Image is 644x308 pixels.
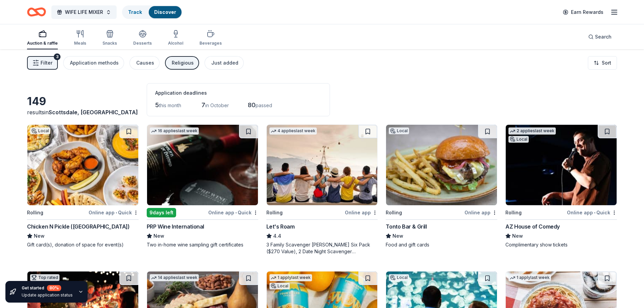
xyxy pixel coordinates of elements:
[505,209,522,217] div: Rolling
[153,232,164,240] span: New
[30,127,50,134] div: Local
[27,241,139,248] div: Gift card(s), donation of space for event(s)
[273,232,281,240] span: 4.4
[27,209,43,217] div: Rolling
[22,285,73,291] div: Get started
[386,241,497,248] div: Food and gift cards
[159,102,181,108] span: this month
[63,56,124,70] button: Application methods
[133,27,152,49] button: Desserts
[74,27,86,49] button: Meals
[205,102,229,108] span: in October
[168,27,183,49] button: Alcohol
[70,59,119,67] div: Application methods
[54,53,61,60] div: 3
[22,292,73,298] div: Update application status
[256,102,272,108] span: passed
[235,210,237,215] span: •
[147,124,258,248] a: Image for PRP Wine International16 applieslast week9days leftOnline app•QuickPRP Wine Internation...
[199,27,222,49] button: Beverages
[128,9,142,15] a: Track
[464,208,497,217] div: Online app
[133,41,152,46] div: Desserts
[208,208,258,217] div: Online app Quick
[65,8,103,16] span: WIFE LIFE MIXER
[74,41,86,46] div: Meals
[505,222,560,231] div: AZ House of Comedy
[27,95,139,108] div: 149
[588,56,617,70] button: Sort
[266,241,378,255] div: 3 Family Scavenger [PERSON_NAME] Six Pack ($270 Value), 2 Date Night Scavenger [PERSON_NAME] Two ...
[172,59,194,67] div: Religious
[512,232,523,240] span: New
[583,30,617,44] button: Search
[567,208,617,217] div: Online app Quick
[150,127,199,135] div: 16 applies last week
[392,232,403,240] span: New
[49,109,138,116] span: Scottsdale, [GEOGRAPHIC_DATA]
[594,210,595,215] span: •
[269,127,317,135] div: 4 applies last week
[269,274,312,281] div: 1 apply last week
[44,109,138,116] span: in
[34,232,45,240] span: New
[147,222,204,231] div: PRP Wine International
[199,41,222,46] div: Beverages
[147,208,176,217] div: 9 days left
[205,56,244,70] button: Just added
[505,241,617,248] div: Complimentary show tickets
[201,101,205,109] span: 7
[102,27,117,49] button: Snacks
[266,222,295,231] div: Let's Roam
[155,101,159,109] span: 5
[129,56,160,70] button: Causes
[386,125,497,205] img: Image for Tonto Bar & Grill
[345,208,378,217] div: Online app
[595,33,612,41] span: Search
[147,241,258,248] div: Two in-home wine sampling gift certificates
[150,274,199,281] div: 14 applies last week
[51,5,117,19] button: WIFE LIFE MIXER
[267,125,378,205] img: Image for Let's Roam
[102,41,117,46] div: Snacks
[506,125,617,205] img: Image for AZ House of Comedy
[211,59,238,67] div: Just added
[508,274,551,281] div: 1 apply last week
[47,285,61,291] div: 80 %
[266,124,378,255] a: Image for Let's Roam4 applieslast weekRollingOnline appLet's Roam4.43 Family Scavenger [PERSON_NA...
[30,274,59,281] div: Top rated
[27,56,58,70] button: Filter3
[559,6,607,18] a: Earn Rewards
[27,41,58,46] div: Auction & raffle
[266,209,283,217] div: Rolling
[602,59,611,67] span: Sort
[248,101,256,109] span: 80
[122,5,182,19] button: TrackDiscover
[508,136,529,143] div: Local
[269,283,290,289] div: Local
[155,89,321,97] div: Application deadlines
[147,125,258,205] img: Image for PRP Wine International
[386,209,402,217] div: Rolling
[27,125,138,205] img: Image for Chicken N Pickle (Glendale)
[27,108,139,116] div: results
[136,59,154,67] div: Causes
[27,27,58,49] button: Auction & raffle
[165,56,199,70] button: Religious
[386,124,497,248] a: Image for Tonto Bar & GrillLocalRollingOnline appTonto Bar & GrillNewFood and gift cards
[27,124,139,248] a: Image for Chicken N Pickle (Glendale)LocalRollingOnline app•QuickChicken N Pickle ([GEOGRAPHIC_DA...
[27,4,46,20] a: Home
[154,9,176,15] a: Discover
[389,274,409,281] div: Local
[505,124,617,248] a: Image for AZ House of Comedy2 applieslast weekLocalRollingOnline app•QuickAZ House of ComedyNewCo...
[27,222,130,231] div: Chicken N Pickle ([GEOGRAPHIC_DATA])
[389,127,409,134] div: Local
[41,59,52,67] span: Filter
[386,222,427,231] div: Tonto Bar & Grill
[508,127,556,135] div: 2 applies last week
[89,208,139,217] div: Online app Quick
[116,210,117,215] span: •
[168,41,183,46] div: Alcohol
